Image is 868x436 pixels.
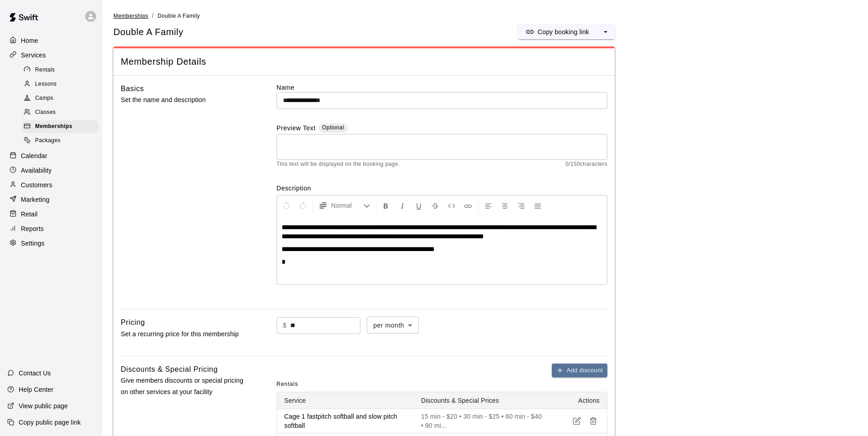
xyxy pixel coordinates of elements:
p: Customers [21,180,52,190]
a: Camps [22,92,103,106]
button: Insert Code [444,197,459,214]
label: Name [277,83,607,92]
button: Redo [295,197,311,214]
p: Copy booking link [538,27,589,36]
li: / [152,11,154,21]
button: Right Align [514,197,529,214]
button: Left Align [481,197,496,214]
p: Services [21,51,46,60]
button: Insert Link [460,197,476,214]
span: Memberships [113,13,148,19]
span: Double A Family [113,26,184,38]
span: Classes [35,108,56,117]
span: 0 / 150 characters [565,160,607,169]
button: Undo [279,197,294,214]
p: Retail [21,210,38,219]
span: Camps [35,94,53,103]
a: Classes [22,106,103,120]
span: Packages [35,136,61,145]
span: Normal [331,201,363,210]
span: Lessons [35,80,57,89]
nav: breadcrumb [113,11,857,21]
div: per month [367,317,419,333]
button: Center Align [497,197,513,214]
button: Format Underline [411,197,426,214]
span: Memberships [35,122,72,131]
label: Preview Text [277,123,316,134]
span: Rentals [35,66,55,75]
span: Membership Details [121,56,607,68]
label: Description [277,184,607,193]
a: Availability [7,164,95,177]
div: Rentals [22,64,99,77]
p: View public page [19,401,68,410]
p: Help Center [19,385,53,394]
a: Lessons [22,77,103,91]
div: Lessons [22,78,99,91]
p: Home [21,36,38,45]
button: select merge strategy [596,25,615,39]
p: Settings [21,239,45,248]
p: Copy public page link [19,418,81,427]
th: Actions [552,392,607,409]
th: Discounts & Special Prices [414,392,552,409]
a: Memberships [22,120,103,134]
p: Set the name and description [121,94,247,106]
p: Reports [21,224,44,233]
a: Rentals [22,63,103,77]
a: Customers [7,178,95,192]
p: $ [283,321,287,330]
a: Calendar [7,149,95,163]
th: Service [277,392,414,409]
button: Format Strikethrough [427,197,443,214]
button: Justify Align [530,197,545,214]
div: Camps [22,92,99,105]
a: Home [7,34,95,47]
span: Rentals [277,377,298,392]
a: Settings [7,236,95,250]
button: Copy booking link [518,25,596,39]
h6: Basics [121,83,144,95]
span: Optional [322,124,344,131]
a: Reports [7,222,95,236]
p: Cage 1 fastpitch softball and slow pitch softball [284,412,406,430]
p: Marketing [21,195,50,204]
button: Add discount [552,364,607,378]
a: Packages [22,134,103,148]
div: Memberships [22,120,99,133]
a: Services [7,48,95,62]
div: split button [518,25,615,39]
p: Contact Us [19,369,51,378]
button: Formatting Options [315,197,374,214]
div: Classes [22,106,99,119]
p: Calendar [21,151,47,160]
h6: Pricing [121,317,145,328]
h6: Discounts & Special Pricing [121,364,218,375]
p: 15 min - $20 • 30 min - $25 • 60 min - $40 • 90 mi... [421,412,545,430]
a: Memberships [113,12,148,19]
span: This text will be displayed on the booking page. [277,160,400,169]
div: Packages [22,134,99,147]
span: Double A Family [158,13,200,19]
button: Format Italics [395,197,410,214]
a: Marketing [7,193,95,206]
button: Format Bold [378,197,394,214]
p: Set a recurring price for this membership [121,328,247,340]
p: Availability [21,166,52,175]
a: Retail [7,207,95,221]
p: Give members discounts or special pricing on other services at your facility [121,375,247,398]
